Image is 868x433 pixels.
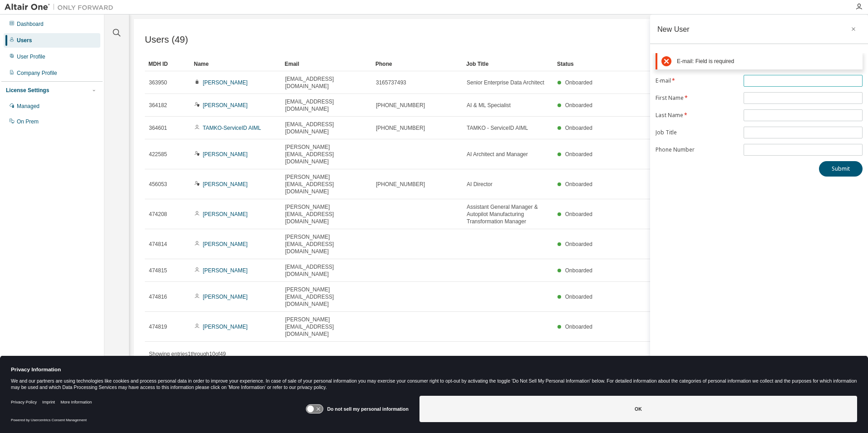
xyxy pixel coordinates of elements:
[17,103,39,110] div: Managed
[565,181,592,187] span: Onboarded
[149,181,167,188] span: 456053
[149,151,167,158] span: 422585
[285,316,368,338] span: [PERSON_NAME][EMAIL_ADDRESS][DOMAIN_NAME]
[149,102,167,109] span: 364182
[677,58,858,65] div: E-mail: Field is required
[565,294,592,300] span: Onboarded
[203,102,248,108] a: [PERSON_NAME]
[656,112,738,119] label: Last Name
[149,351,226,357] span: Showing entries 1 through 10 of 49
[203,267,248,274] a: [PERSON_NAME]
[149,124,167,132] span: 364601
[203,324,248,330] a: [PERSON_NAME]
[5,3,118,12] img: Altair One
[467,181,493,188] span: AI Director
[565,211,592,217] span: Onboarded
[467,203,549,225] span: Assistant General Manager & Autopilot Manufacturing Transformation Manager
[466,57,550,71] div: Job Title
[376,181,425,188] span: [PHONE_NUMBER]
[656,146,738,153] label: Phone Number
[285,263,368,278] span: [EMAIL_ADDRESS][DOMAIN_NAME]
[149,79,167,86] span: 363950
[285,286,368,308] span: [PERSON_NAME][EMAIL_ADDRESS][DOMAIN_NAME]
[375,57,459,71] div: Phone
[6,87,49,94] div: License Settings
[557,57,805,71] div: Status
[565,125,592,131] span: Onboarded
[656,94,738,102] label: First Name
[17,69,57,77] div: Company Profile
[467,124,528,132] span: TAMKO - ServiceID AIML
[148,57,187,71] div: MDH ID
[285,75,368,90] span: [EMAIL_ADDRESS][DOMAIN_NAME]
[149,293,167,300] span: 474816
[565,151,592,157] span: Onboarded
[203,151,248,157] a: [PERSON_NAME]
[17,37,32,44] div: Users
[202,125,261,131] a: TAMKO-ServiceID AIML
[17,118,39,125] div: On Prem
[656,77,738,84] label: E-mail
[285,203,368,225] span: [PERSON_NAME][EMAIL_ADDRESS][DOMAIN_NAME]
[17,53,45,60] div: User Profile
[285,143,368,165] span: [PERSON_NAME][EMAIL_ADDRESS][DOMAIN_NAME]
[149,323,167,330] span: 474819
[376,124,425,132] span: [PHONE_NUMBER]
[819,161,863,177] button: Submit
[203,294,248,300] a: [PERSON_NAME]
[565,102,592,108] span: Onboarded
[285,98,368,113] span: [EMAIL_ADDRESS][DOMAIN_NAME]
[285,57,368,71] div: Email
[285,121,368,135] span: [EMAIL_ADDRESS][DOMAIN_NAME]
[149,211,167,218] span: 474208
[565,79,592,86] span: Onboarded
[203,79,248,86] a: [PERSON_NAME]
[17,20,44,28] div: Dashboard
[285,173,368,195] span: [PERSON_NAME][EMAIL_ADDRESS][DOMAIN_NAME]
[467,151,528,158] span: AI Architect and Manager
[467,102,511,109] span: AI & ML Specialist
[657,25,690,33] div: New User
[376,79,406,86] span: 3165737493
[149,267,167,274] span: 474815
[565,241,592,247] span: Onboarded
[376,102,425,109] span: [PHONE_NUMBER]
[145,34,188,45] span: Users (49)
[203,211,248,217] a: [PERSON_NAME]
[565,324,592,330] span: Onboarded
[467,79,544,86] span: Senior Enterprise Data Architect
[565,267,592,274] span: Onboarded
[194,57,277,71] div: Name
[203,241,248,247] a: [PERSON_NAME]
[203,181,248,187] a: [PERSON_NAME]
[149,241,167,248] span: 474814
[285,233,368,255] span: [PERSON_NAME][EMAIL_ADDRESS][DOMAIN_NAME]
[656,129,738,136] label: Job Title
